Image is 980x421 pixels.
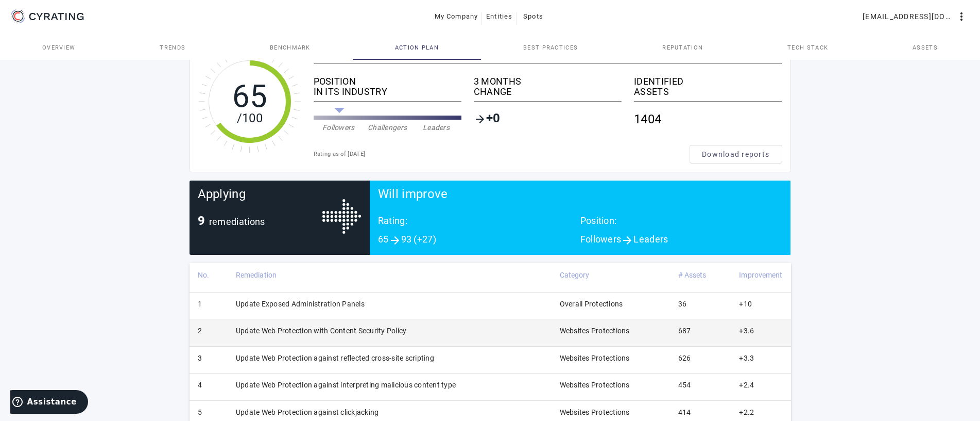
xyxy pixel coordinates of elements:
g: CYRATING [29,13,84,20]
div: Rating as of [DATE] [314,149,690,159]
span: remediations [209,216,265,227]
span: [EMAIL_ADDRESS][DOMAIN_NAME] [863,8,955,25]
td: 4 [190,374,228,400]
td: +3.3 [731,346,790,373]
td: 36 [670,292,731,319]
span: My Company [435,8,478,25]
td: Update Web Protection against reflected cross-site scripting [228,346,552,373]
td: Update Web Protection against interpreting malicious content type [228,374,552,400]
th: # Assets [670,263,731,292]
th: No. [190,263,228,292]
div: Challengers [363,122,412,133]
th: Remediation [228,263,552,292]
span: Reputation [662,45,703,51]
td: 687 [670,319,731,346]
div: Followers [314,122,363,133]
td: Websites Protections [552,319,670,346]
span: Action Plan [395,45,439,51]
td: Overall Protections [552,292,670,319]
span: Best practices [523,45,578,51]
span: Entities [486,8,512,25]
button: My Company [431,7,483,26]
th: Improvement [731,263,790,292]
td: Websites Protections [552,346,670,373]
td: 454 [670,374,731,400]
td: +3.6 [731,319,790,346]
span: +0 [486,113,501,125]
div: Will improve [378,189,783,216]
td: Websites Protections [552,374,670,400]
button: Spots [517,7,549,26]
td: Update Exposed Administration Panels [228,292,552,319]
div: 1404 [634,106,782,133]
button: [EMAIL_ADDRESS][DOMAIN_NAME] [858,7,972,26]
mat-icon: arrow_forward [621,234,633,247]
div: Position: [580,216,783,234]
div: CHANGE [474,87,622,97]
span: Trends [160,45,185,51]
button: Download reports [690,145,782,164]
div: 65 93 (+27) [378,234,580,247]
button: Entities [482,7,517,26]
div: Rating: [378,216,580,234]
span: Overview [42,45,76,51]
td: 626 [670,346,731,373]
div: IDENTIFIED [634,76,782,87]
span: Benchmark [270,45,311,51]
div: POSITION [314,76,461,87]
td: +10 [731,292,790,319]
td: 1 [190,292,228,319]
div: 3 MONTHS [474,76,622,87]
td: 3 [190,346,228,373]
span: Spots [523,8,543,25]
mat-icon: arrow_forward [389,234,401,247]
td: 2 [190,319,228,346]
span: Assets [913,45,938,51]
iframe: Ouvre un widget dans lequel vous pouvez trouver plus d’informations [10,390,88,416]
td: +2.4 [731,374,790,400]
tspan: 65 [232,78,267,115]
div: IN ITS INDUSTRY [314,87,461,97]
tspan: /100 [236,111,262,125]
div: Leaders [412,122,461,133]
div: Applying [198,189,322,216]
mat-icon: arrow_forward [474,113,486,125]
span: Tech Stack [787,45,828,51]
div: Followers Leaders [580,234,783,247]
div: ASSETS [634,87,782,97]
mat-icon: more_vert [955,10,968,23]
span: 9 [198,214,205,228]
th: Category [552,263,670,292]
td: Update Web Protection with Content Security Policy [228,319,552,346]
span: Download reports [702,149,769,159]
